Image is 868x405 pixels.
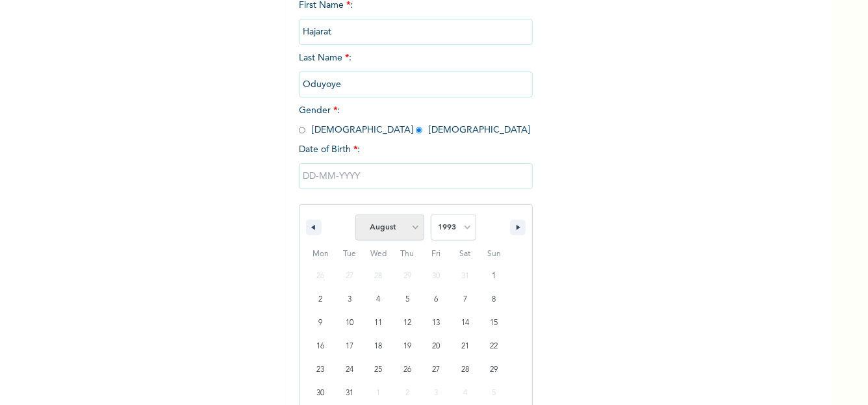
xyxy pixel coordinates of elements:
[346,358,353,382] span: 24
[335,288,364,311] button: 3
[479,288,509,311] button: 8
[393,244,422,265] span: Thu
[451,311,480,335] button: 14
[461,358,469,382] span: 28
[403,335,411,358] span: 19
[492,288,496,311] span: 8
[346,382,353,405] span: 31
[403,358,411,382] span: 26
[306,335,335,358] button: 16
[433,311,440,335] span: 13
[422,311,451,335] button: 13
[306,288,335,311] button: 2
[335,335,364,358] button: 17
[299,19,533,45] input: Enter your first name
[491,358,498,382] span: 29
[374,358,382,382] span: 25
[306,358,335,382] button: 23
[451,358,480,382] button: 28
[491,311,498,335] span: 15
[393,335,422,358] button: 19
[299,106,530,135] span: Gender : [DEMOGRAPHIC_DATA] [DEMOGRAPHIC_DATA]
[479,335,509,358] button: 22
[318,311,322,335] span: 9
[299,53,533,89] span: Last Name :
[299,163,533,189] input: DD-MM-YYYY
[393,288,422,311] button: 5
[364,244,393,265] span: Wed
[405,288,409,311] span: 5
[451,335,480,358] button: 21
[433,335,440,358] span: 20
[364,288,393,311] button: 4
[299,1,533,36] span: First Name :
[463,288,467,311] span: 7
[299,143,360,157] span: Date of Birth :
[479,265,509,288] button: 1
[318,288,322,311] span: 2
[451,288,480,311] button: 7
[374,311,382,335] span: 11
[433,358,440,382] span: 27
[435,288,439,311] span: 6
[346,335,353,358] span: 17
[316,382,324,405] span: 30
[451,244,480,265] span: Sat
[461,311,469,335] span: 14
[393,358,422,382] button: 26
[393,311,422,335] button: 12
[306,311,335,335] button: 9
[335,382,364,405] button: 31
[422,288,451,311] button: 6
[422,358,451,382] button: 27
[299,72,533,98] input: Enter your last name
[306,244,335,265] span: Mon
[364,358,393,382] button: 25
[374,335,382,358] span: 18
[422,244,451,265] span: Fri
[316,335,324,358] span: 16
[316,358,324,382] span: 23
[364,335,393,358] button: 18
[403,311,411,335] span: 12
[492,265,496,288] span: 1
[335,311,364,335] button: 10
[306,382,335,405] button: 30
[422,335,451,358] button: 20
[335,244,364,265] span: Tue
[346,311,353,335] span: 10
[479,244,509,265] span: Sun
[479,311,509,335] button: 15
[479,358,509,382] button: 29
[491,335,498,358] span: 22
[335,358,364,382] button: 24
[364,311,393,335] button: 11
[348,288,351,311] span: 3
[376,288,380,311] span: 4
[461,335,469,358] span: 21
